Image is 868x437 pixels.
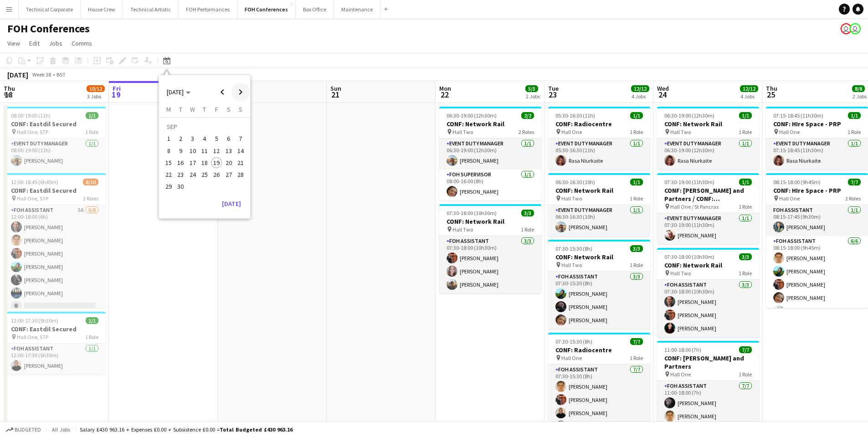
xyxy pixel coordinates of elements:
[657,120,759,128] h3: CONF: Network Rail
[555,112,595,119] span: 05:30-16:30 (11h)
[203,105,206,113] span: T
[49,39,62,47] span: Jobs
[548,240,650,329] app-job-card: 07:30-15:30 (8h)3/3CONF: Network Rail Hall Two1 RoleFOH Assistant3/307:30-15:30 (8h)[PERSON_NAME]...
[630,338,643,345] span: 7/7
[175,134,186,144] span: 2
[630,245,643,252] span: 3/3
[670,270,691,277] span: Hall Two
[211,169,222,180] span: 26
[175,157,186,169] button: 16-09-2025
[163,145,174,156] span: 8
[56,71,66,78] div: BST
[853,93,867,100] div: 2 Jobs
[175,157,186,168] span: 16
[2,89,15,100] span: 18
[187,133,199,144] button: 03-09-2025
[447,112,497,119] span: 06:30-19:00 (12h30m)
[163,169,174,180] span: 22
[439,204,541,293] div: 07:30-18:00 (10h30m)3/3CONF: Network Rail Hall Two1 RoleFOH Assistant3/307:30-18:00 (10h30m)[PERS...
[163,84,194,100] button: Choose month and year
[220,426,293,433] span: Total Budgeted £430 963.16
[187,169,198,180] span: 24
[175,169,186,180] button: 23-09-2025
[187,157,198,168] span: 17
[739,179,752,185] span: 1/1
[438,89,451,100] span: 22
[521,226,534,233] span: 1 Role
[113,84,121,93] span: Fri
[657,107,759,170] app-job-card: 06:30-19:00 (12h30m)1/1CONF: Network Rail Hall Two1 RoleEvent Duty Manager1/106:30-19:00 (12h30m)...
[766,236,868,333] app-card-role: FOH Assistant6/608:15-18:00 (9h45m)[PERSON_NAME][PERSON_NAME][PERSON_NAME][PERSON_NAME][PERSON_NAME]
[4,312,106,375] app-job-card: 12:00-17:30 (5h30m)1/1CONF: Eastdil Secured Hall One, STP1 RoleFOH Assistant1/112:00-17:30 (5h30m...
[163,121,247,133] td: SEP
[222,145,234,157] button: 13-09-2025
[452,129,473,135] span: Hall Two
[187,145,199,157] button: 10-09-2025
[630,112,643,119] span: 1/1
[657,248,759,337] div: 07:30-18:00 (10h30m)3/3CONF: Network Rail Hall Two1 RoleFOH Assistant3/307:30-18:00 (10h30m)[PERS...
[179,0,237,18] button: FOH Performances
[766,139,868,170] app-card-role: Event Duty Manager1/107:15-18:45 (11h30m)Rasa Niurkaite
[548,84,559,93] span: Tue
[739,270,752,277] span: 1 Role
[213,83,231,101] button: Previous month
[548,272,650,329] app-card-role: FOH Assistant3/307:30-15:30 (8h)[PERSON_NAME][PERSON_NAME][PERSON_NAME]
[330,84,341,93] span: Sun
[223,157,234,168] span: 20
[664,112,714,119] span: 06:30-19:00 (12h30m)
[211,145,222,156] span: 12
[26,37,43,49] a: Edit
[222,157,234,169] button: 20-09-2025
[555,179,595,185] span: 06:30-16:30 (10h)
[7,22,90,36] h1: FOH Conferences
[4,120,106,128] h3: CONF: Eastdil Secured
[4,344,106,375] app-card-role: FOH Assistant1/112:00-17:30 (5h30m)[PERSON_NAME]
[526,93,540,100] div: 2 Jobs
[664,346,701,353] span: 11:00-18:00 (7h)
[657,280,759,337] app-card-role: FOH Assistant3/307:30-18:00 (10h30m)[PERSON_NAME][PERSON_NAME][PERSON_NAME]
[211,157,222,168] span: 19
[239,105,242,113] span: S
[439,170,541,201] app-card-role: FOH Supervisor1/108:00-16:00 (8h)[PERSON_NAME]
[547,89,559,100] span: 23
[841,23,852,34] app-user-avatar: Visitor Services
[85,129,98,135] span: 1 Role
[4,37,24,49] a: View
[766,173,868,308] app-job-card: 08:15-18:00 (9h45m)7/7CONF: HIre Space - PRP Hall One2 RolesFOH Assistant1/108:15-17:45 (9h30m)[P...
[4,107,106,170] div: 08:00-19:00 (11h)1/1CONF: Eastdil Secured Hall One, STP1 RoleEvent Duty Manager1/108:00-19:00 (11...
[163,157,174,168] span: 15
[15,427,41,433] span: Budgeted
[852,85,865,92] span: 8/8
[657,173,759,244] app-job-card: 07:30-19:00 (11h30m)1/1CONF: [PERSON_NAME] and Partners / CONF: SoftwareOne and ServiceNow Hall O...
[187,134,198,144] span: 3
[657,261,759,269] h3: CONF: Network Rail
[86,112,98,119] span: 1/1
[739,112,752,119] span: 1/1
[670,371,691,378] span: Hall One
[548,120,650,128] h3: CONF: Radiocentre
[630,129,643,135] span: 1 Role
[166,105,171,113] span: M
[111,89,121,100] span: 19
[163,145,175,157] button: 08-09-2025
[72,39,92,47] span: Comms
[561,129,582,135] span: Hall One
[17,334,48,340] span: Hall One, STP
[227,105,231,113] span: S
[632,93,649,100] div: 4 Jobs
[521,112,534,119] span: 2/2
[218,196,245,211] button: [DATE]
[211,134,222,144] span: 5
[211,133,222,144] button: 05-09-2025
[85,334,98,340] span: 1 Role
[670,129,691,135] span: Hall Two
[766,120,868,128] h3: CONF: HIre Space - PRP
[175,145,186,157] button: 09-09-2025
[235,169,247,180] button: 28-09-2025
[561,355,582,361] span: Hall One
[657,139,759,170] app-card-role: Event Duty Manager1/106:30-19:00 (12h30m)Rasa Niurkaite
[199,157,211,169] button: 18-09-2025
